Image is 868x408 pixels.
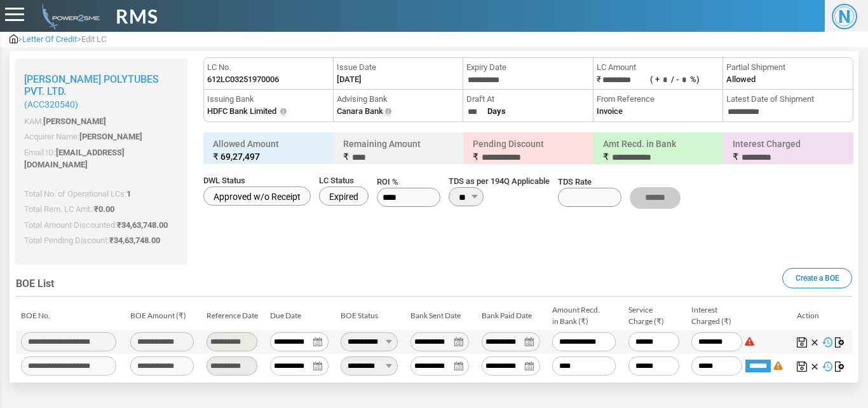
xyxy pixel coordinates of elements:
[797,362,807,372] img: Save Changes
[726,61,850,74] span: Partial Shipment
[650,74,700,84] label: ( + / - %)
[832,4,857,29] span: N
[24,219,178,232] p: Total Amount Discounted:
[679,73,690,87] input: ( +/ -%)
[278,107,288,117] img: Info
[797,337,807,348] img: Save Changes
[207,61,330,74] span: LC No.
[466,93,589,106] span: Draft At
[377,176,440,188] span: ROI %
[822,337,832,348] img: History
[449,175,550,188] span: TDS as per 194Q Applicable
[477,302,548,330] td: Bank Paid Date
[125,302,201,330] td: BOE Amount (₹)
[94,204,114,214] span: ₹
[207,136,330,165] h6: Allowed Amount
[623,302,686,330] td: Service Charge (₹)
[319,174,369,187] span: LC Status
[203,186,311,206] label: Approved w/o Receipt
[597,136,721,166] h6: Amt Recd. in Bank
[405,302,477,330] td: Bank Sent Date
[109,236,160,245] span: ₹
[337,61,459,74] span: Issue Date
[24,115,178,128] p: KAM:
[593,58,723,90] li: ₹
[43,116,106,126] span: [PERSON_NAME]
[383,107,393,117] img: Info
[773,361,783,370] img: Difference: 0
[597,93,719,106] span: From Reference
[343,151,349,162] span: ₹
[79,132,142,141] span: [PERSON_NAME]
[660,73,671,87] input: ( +/ -%)
[597,61,719,74] span: LC Amount
[126,189,131,199] span: 1
[337,93,459,106] span: Advising Bank
[686,302,791,330] td: Interest Charged (₹)
[213,150,324,163] small: ₹ 69,27,497
[547,302,623,330] td: Amount Recd. in Bank (₹)
[822,362,832,372] img: History
[487,106,506,116] strong: Days
[37,3,100,29] img: admin
[10,34,18,43] img: admin
[792,302,852,330] td: Action
[745,337,754,346] img: Difference: 0.02
[24,234,178,247] p: Total Pending Discount:
[726,93,850,106] span: Latest Date of Shipment
[726,136,850,166] h6: Interest Charged
[22,34,77,44] span: Letter Of Credit
[16,302,125,330] td: BOE No.
[466,136,590,166] h6: Pending Discount
[265,302,336,330] td: Due Date
[207,73,279,86] label: 612LC03251970006
[24,148,125,170] span: [EMAIL_ADDRESS][DOMAIN_NAME]
[24,188,178,200] p: Total No. of Operational LCs:
[336,302,405,330] td: BOE Status
[24,73,178,110] h2: [PERSON_NAME] Polytubes pvt. ltd.
[121,220,168,230] span: 34,63,748.00
[726,73,756,86] label: Allowed
[835,337,845,348] img: Map Invoices
[337,136,461,166] h6: Remaining Amount
[597,105,623,118] label: Invoice
[337,73,362,86] label: [DATE]
[782,268,852,288] a: Create a BOE
[114,236,160,245] span: 34,63,748.00
[603,151,609,162] span: ₹
[337,105,383,118] label: Canara Bank
[207,105,276,118] label: HDFC Bank Limited
[117,220,168,230] span: ₹
[24,146,178,171] p: Email ID:
[207,93,330,106] span: Issuing Bank
[319,186,369,206] label: Expired
[201,302,265,330] td: Reference Date
[81,34,106,44] span: Edit LC
[24,130,178,143] p: Acquirer Name:
[116,2,158,31] span: RMS
[24,99,178,110] small: (ACC320540)
[473,151,478,162] span: ₹
[466,61,589,74] span: Expiry Date
[733,151,738,162] span: ₹
[558,176,621,188] span: TDS Rate
[835,362,845,372] img: Map Invoices
[810,337,820,348] img: Cancel Changes
[24,203,178,216] p: Total Rem. LC Amt.:
[98,204,114,214] span: 0.00
[16,278,54,290] span: BOE List
[810,362,820,372] img: Cancel Changes
[203,174,311,187] span: DWL Status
